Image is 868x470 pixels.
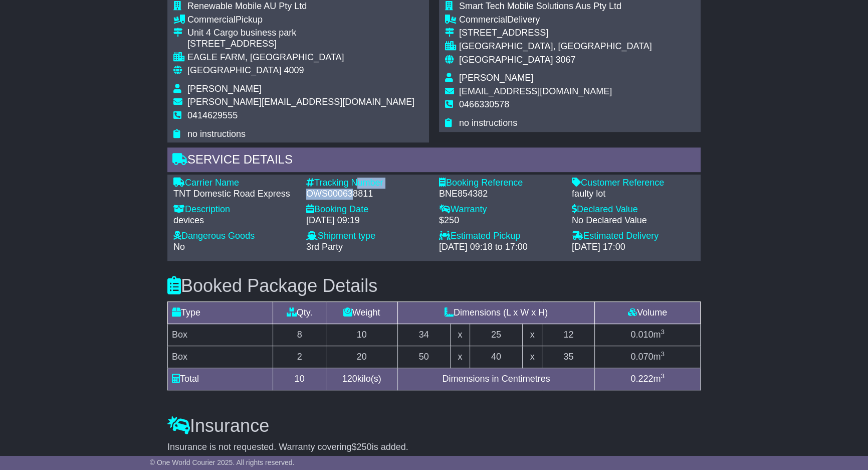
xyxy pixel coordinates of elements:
span: no instructions [187,129,246,139]
div: Booking Reference [439,178,562,189]
td: 25 [470,324,522,346]
div: Customer Reference [572,178,695,189]
span: 3rd Party [306,242,343,252]
td: x [450,324,470,346]
span: [PERSON_NAME] [187,84,262,94]
td: Weight [326,302,397,324]
div: OWS000638811 [306,189,429,200]
div: Estimated Delivery [572,231,695,242]
div: Unit 4 Cargo business park [187,28,414,39]
td: Box [168,346,273,368]
span: $250 [352,442,372,452]
span: 0.070 [630,352,653,362]
td: m [595,368,701,390]
td: Qty. [273,302,326,324]
div: $250 [439,215,562,226]
h3: Booked Package Details [167,276,701,296]
span: Renewable Mobile AU Pty Ltd [187,1,307,11]
td: Dimensions in Centimetres [397,368,595,390]
div: [DATE] 09:19 [306,215,429,226]
span: No [173,242,185,252]
span: [GEOGRAPHIC_DATA] [187,65,281,75]
span: Commercial [187,15,236,25]
td: Total [168,368,273,390]
div: Insurance is not requested. Warranty covering is added. [167,442,701,453]
div: Service Details [167,147,701,175]
span: no instructions [459,118,517,128]
td: 8 [273,324,326,346]
div: Booking Date [306,204,429,215]
span: [PERSON_NAME][EMAIL_ADDRESS][DOMAIN_NAME] [187,97,414,107]
div: Declared Value [572,204,695,215]
div: Shipment type [306,231,429,242]
span: © One World Courier 2025. All rights reserved. [150,458,295,466]
td: x [450,346,470,368]
div: Warranty [439,204,562,215]
span: 4009 [284,65,304,75]
td: 2 [273,346,326,368]
td: 10 [273,368,326,390]
td: 10 [326,324,397,346]
td: Dimensions (L x W x H) [397,302,595,324]
td: 20 [326,346,397,368]
td: x [523,346,542,368]
div: Tracking Number [306,178,429,189]
div: [DATE] 17:00 [572,242,695,253]
span: 0.222 [630,374,653,384]
div: Pickup [187,15,414,26]
td: 12 [542,324,595,346]
sup: 3 [661,350,665,358]
div: [DATE] 09:18 to 17:00 [439,242,562,253]
td: 50 [397,346,450,368]
span: 120 [342,374,357,384]
span: [EMAIL_ADDRESS][DOMAIN_NAME] [459,86,612,96]
td: Box [168,324,273,346]
td: x [523,324,542,346]
td: m [595,324,701,346]
span: Commercial [459,15,507,25]
div: Description [173,204,296,215]
div: [GEOGRAPHIC_DATA], [GEOGRAPHIC_DATA] [459,41,652,52]
td: Type [168,302,273,324]
td: 34 [397,324,450,346]
td: kilo(s) [326,368,397,390]
div: TNT Domestic Road Express [173,189,296,200]
td: 40 [470,346,522,368]
span: Smart Tech Mobile Solutions Aus Pty Ltd [459,1,621,11]
span: 0414629555 [187,110,238,120]
sup: 3 [661,328,665,336]
div: faulty lot [572,189,695,200]
td: Volume [595,302,701,324]
span: [PERSON_NAME] [459,73,533,83]
div: EAGLE FARM, [GEOGRAPHIC_DATA] [187,52,414,63]
td: 35 [542,346,595,368]
sup: 3 [661,372,665,380]
span: [GEOGRAPHIC_DATA] [459,55,553,65]
div: [STREET_ADDRESS] [459,28,652,39]
div: Estimated Pickup [439,231,562,242]
span: 0.010 [630,330,653,340]
span: 0466330578 [459,99,509,109]
div: Carrier Name [173,178,296,189]
div: Delivery [459,15,652,26]
div: devices [173,215,296,226]
div: Dangerous Goods [173,231,296,242]
span: 3067 [555,55,575,65]
td: m [595,346,701,368]
div: BNE854382 [439,189,562,200]
div: No Declared Value [572,215,695,226]
h3: Insurance [167,416,701,436]
div: [STREET_ADDRESS] [187,39,414,50]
